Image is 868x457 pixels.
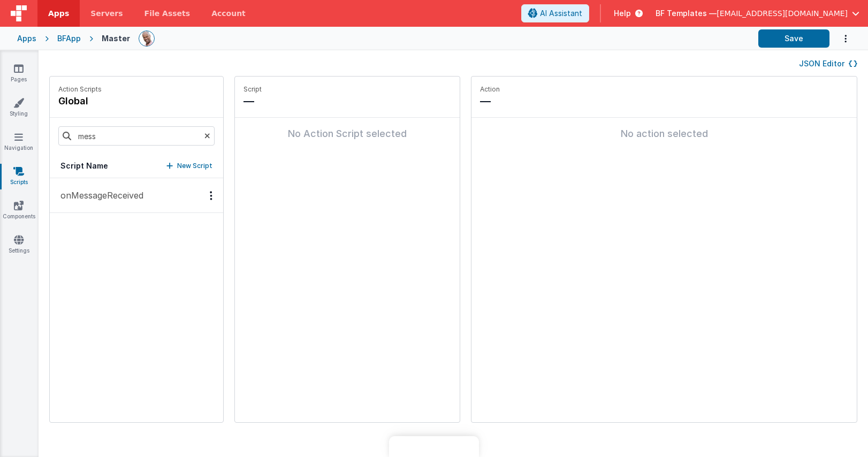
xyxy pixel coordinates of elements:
[48,8,69,19] span: Apps
[799,58,857,69] button: JSON Editor
[656,8,717,19] span: BF Templates —
[90,8,123,19] span: Servers
[480,85,848,94] p: Action
[50,178,223,213] button: onMessageReceived
[243,94,451,109] p: —
[480,94,848,109] p: —
[480,126,848,141] div: No action selected
[166,161,212,171] button: New Script
[58,126,215,146] input: Search scripts
[717,8,848,19] span: [EMAIL_ADDRESS][DOMAIN_NAME]
[58,94,102,109] h4: global
[58,85,102,94] p: Action Scripts
[203,191,219,200] div: Options
[614,8,631,19] span: Help
[540,8,582,19] span: AI Assistant
[758,29,829,48] button: Save
[60,161,108,171] h5: Script Name
[656,8,859,19] button: BF Templates — [EMAIL_ADDRESS][DOMAIN_NAME]
[139,31,154,46] img: 11ac31fe5dc3d0eff3fbbbf7b26fa6e1
[57,33,81,44] div: BFApp
[177,161,212,171] p: New Script
[243,126,451,141] div: No Action Script selected
[521,4,589,22] button: AI Assistant
[829,28,851,50] button: Options
[54,189,143,202] p: onMessageReceived
[102,33,130,44] div: Master
[243,85,451,94] p: Script
[144,8,191,19] span: File Assets
[17,33,36,44] div: Apps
